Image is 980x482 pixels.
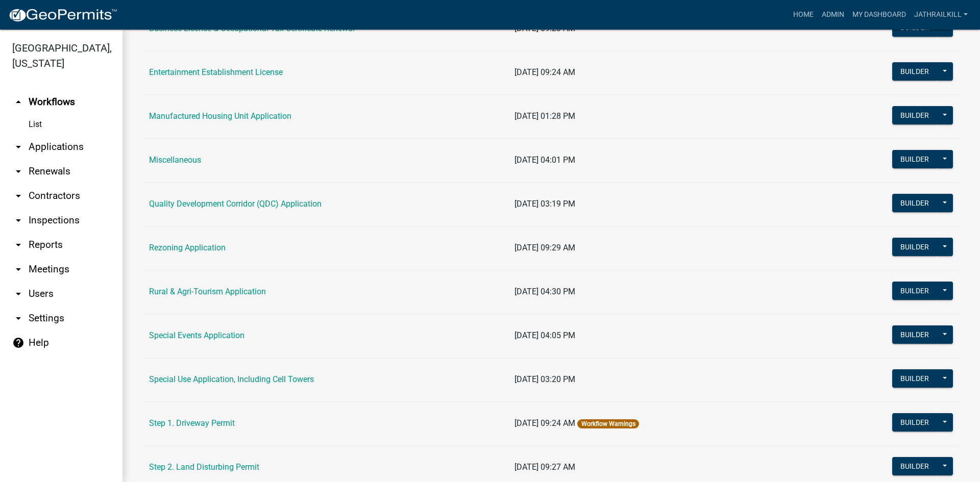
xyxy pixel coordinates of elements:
[892,62,937,81] button: Builder
[149,199,322,209] a: Quality Development Corridor (QDC) Application
[149,155,201,165] a: Miscellaneous
[892,325,937,344] button: Builder
[818,5,848,24] a: Admin
[12,141,24,153] i: arrow_drop_down
[789,5,818,24] a: Home
[149,418,235,428] a: Step 1. Driveway Permit
[149,67,283,77] a: Entertainment Establishment License
[892,194,937,212] button: Builder
[514,67,575,77] span: [DATE] 09:24 AM
[514,111,575,121] span: [DATE] 01:28 PM
[12,312,24,324] i: arrow_drop_down
[514,331,575,340] span: [DATE] 04:05 PM
[514,243,575,252] span: [DATE] 09:29 AM
[892,18,937,37] button: Builder
[149,111,291,121] a: Manufactured Housing Unit Application
[910,5,972,24] a: Jathrailkill
[514,287,575,296] span: [DATE] 04:30 PM
[12,337,24,349] i: help
[12,190,24,202] i: arrow_drop_down
[12,214,24,226] i: arrow_drop_down
[12,239,24,251] i: arrow_drop_down
[514,418,575,428] span: [DATE] 09:24 AM
[12,263,24,275] i: arrow_drop_down
[892,238,937,256] button: Builder
[514,155,575,165] span: [DATE] 04:01 PM
[149,331,244,340] a: Special Events Application
[514,462,575,472] span: [DATE] 09:27 AM
[892,413,937,432] button: Builder
[892,282,937,300] button: Builder
[514,199,575,209] span: [DATE] 03:19 PM
[149,462,259,472] a: Step 2. Land Disturbing Permit
[892,150,937,168] button: Builder
[514,374,575,384] span: [DATE] 03:20 PM
[149,374,314,384] a: Special Use Application, Including Cell Towers
[848,5,910,24] a: My Dashboard
[892,457,937,475] button: Builder
[12,288,24,300] i: arrow_drop_down
[892,369,937,388] button: Builder
[149,287,266,296] a: Rural & Agri-Tourism Application
[581,420,635,427] a: Workflow Warnings
[149,243,226,252] a: Rezoning Application
[12,96,24,108] i: arrow_drop_up
[12,165,24,177] i: arrow_drop_down
[892,106,937,124] button: Builder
